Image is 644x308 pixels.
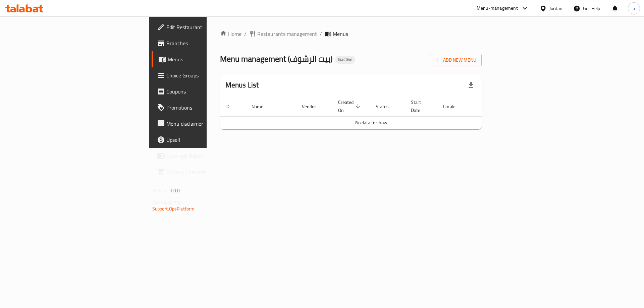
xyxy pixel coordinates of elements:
[152,35,257,51] a: Branches
[220,30,482,38] nav: breadcrumb
[152,186,169,195] span: Version:
[168,55,251,63] span: Menus
[152,132,257,148] a: Upsell
[338,98,362,114] span: Created On
[355,118,387,127] span: No data to show
[463,77,479,93] div: Export file
[430,54,482,66] button: Add New Menu
[152,51,257,67] a: Menus
[633,5,635,12] span: a
[335,57,355,62] span: Inactive
[152,83,257,100] a: Coupons
[411,98,430,114] span: Start Date
[152,148,257,164] a: Coverage Report
[225,80,259,90] h2: Menus List
[376,103,397,111] span: Status
[225,103,238,111] span: ID
[166,104,251,112] span: Promotions
[166,39,251,47] span: Branches
[166,120,251,128] span: Menu disclaimer
[166,87,251,96] span: Coupons
[152,100,257,116] a: Promotions
[166,71,251,79] span: Choice Groups
[152,67,257,83] a: Choice Groups
[333,30,348,38] span: Menus
[249,30,317,38] a: Restaurants management
[152,164,257,180] a: Grocery Checklist
[166,168,251,176] span: Grocery Checklist
[302,103,325,111] span: Vendor
[477,4,518,12] div: Menu-management
[472,96,523,117] th: Actions
[320,30,322,38] li: /
[152,204,195,213] a: Support.OpsPlatform
[152,116,257,132] a: Menu disclaimer
[166,136,251,144] span: Upsell
[257,30,317,38] span: Restaurants management
[166,152,251,160] span: Coverage Report
[166,23,251,31] span: Edit Restaurant
[549,5,562,12] div: Jordan
[252,103,272,111] span: Name
[220,51,332,66] span: Menu management ( بيت الرشوف )
[220,96,523,129] table: enhanced table
[152,198,183,206] span: Get support on:
[443,103,464,111] span: Locale
[170,186,180,195] span: 1.0.0
[435,56,476,64] span: Add New Menu
[152,19,257,35] a: Edit Restaurant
